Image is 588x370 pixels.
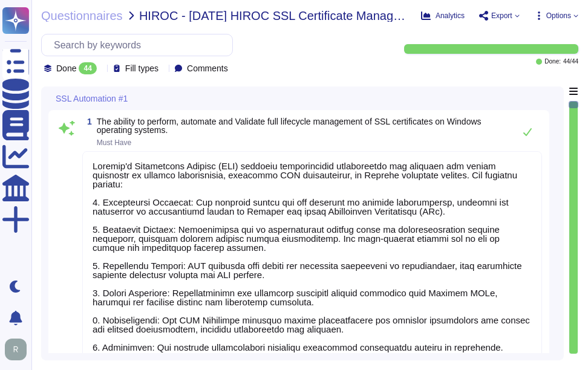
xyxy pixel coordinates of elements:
[491,12,512,19] span: Export
[421,11,465,21] button: Analytics
[5,339,27,360] img: user
[41,10,123,22] span: Questionnaires
[97,117,482,135] span: The ability to perform, automate and Validate full lifecycle management of SSL certificates on Wi...
[97,138,131,147] span: Must Have
[56,64,76,73] span: Done
[563,59,578,65] span: 44 / 44
[82,117,92,126] span: 1
[125,64,158,73] span: Fill types
[546,12,571,19] span: Options
[187,64,228,73] span: Comments
[48,34,232,56] input: Search by keywords
[56,94,128,103] span: SSL Automation #1
[436,12,465,19] span: Analytics
[544,59,561,65] span: Done:
[139,10,411,22] span: HIROC - [DATE] HIROC SSL Certificate Management Solution Vendors
[2,336,35,363] button: user
[79,62,96,74] div: 44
